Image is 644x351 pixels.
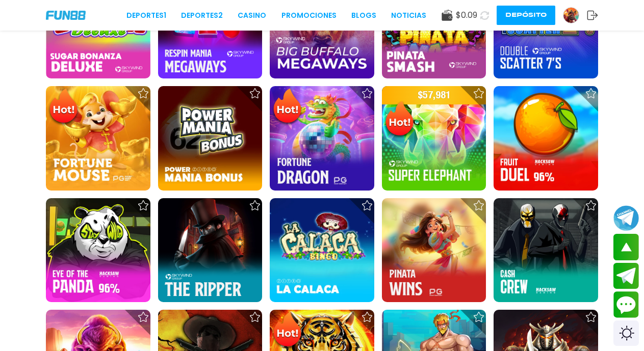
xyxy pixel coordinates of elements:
[181,10,223,21] a: Deportes2
[46,198,150,303] img: Eye of the Panda 96%
[351,10,376,21] a: BLOGS
[46,11,86,19] img: Company Logo
[46,86,150,191] img: Fortune Mouse
[126,10,166,21] a: Deportes1
[47,87,80,127] img: Hot
[613,205,639,231] button: Join telegram channel
[271,311,304,350] img: Hot
[391,10,426,21] a: NOTICIAS
[382,86,486,104] p: $ 57,981
[270,86,374,191] img: Fortune Dragon
[563,8,579,23] img: Avatar
[563,7,587,23] a: Avatar
[383,100,416,140] img: Hot
[158,86,263,191] img: Power Mania Bonus
[494,198,598,303] img: Cash Crew 94%
[613,291,639,318] button: Contact customer service
[382,86,486,191] img: Super Elephant
[382,198,486,303] img: Pinata Wins
[613,263,639,289] button: Join telegram
[497,6,555,25] button: Depósito
[271,87,304,127] img: Hot
[270,198,374,303] img: La Calaca
[238,10,266,21] a: CASINO
[494,86,598,191] img: Fruit Duel 96%
[613,234,639,260] button: scroll up
[281,10,337,21] a: Promociones
[158,198,263,303] img: The Ripper
[456,9,477,21] span: $ 0.09
[613,320,639,346] div: Switch theme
